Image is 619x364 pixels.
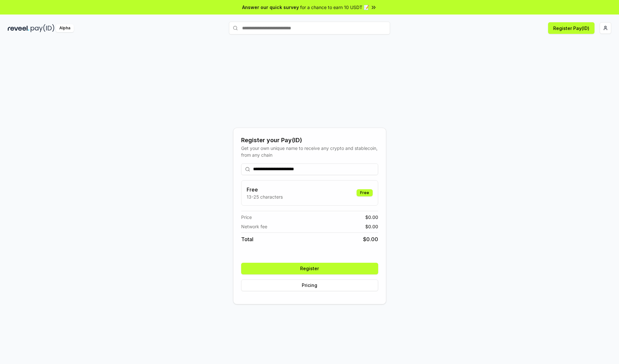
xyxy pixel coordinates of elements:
[242,4,299,11] span: Answer our quick survey
[241,136,378,145] div: Register your Pay(ID)
[56,24,74,32] div: Alpha
[241,280,378,291] button: Pricing
[300,4,369,11] span: for a chance to earn 10 USDT 📝
[548,22,594,34] button: Register Pay(ID)
[8,24,29,32] img: reveel_dark
[365,214,378,221] span: $ 0.00
[31,24,54,32] img: pay_id
[241,235,253,243] span: Total
[247,186,283,193] h3: Free
[357,189,373,196] div: Free
[365,223,378,230] span: $ 0.00
[247,193,283,200] p: 13-25 characters
[241,263,378,274] button: Register
[363,235,378,243] span: $ 0.00
[241,223,267,230] span: Network fee
[241,145,378,158] div: Get your own unique name to receive any crypto and stablecoin, from any chain
[241,214,252,221] span: Price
